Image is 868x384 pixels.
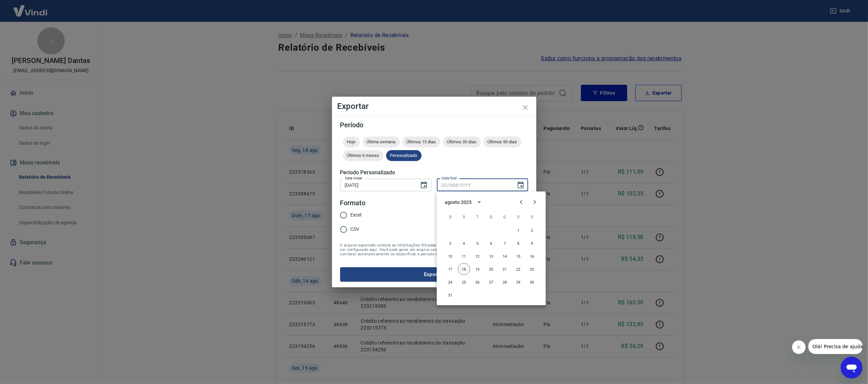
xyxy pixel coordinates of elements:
[403,139,440,144] span: Últimos 15 dias
[499,276,511,288] button: 28
[444,289,457,301] button: 31
[437,179,511,191] input: DD/MM/YYYY
[515,195,528,209] button: Previous month
[444,250,457,262] button: 10
[485,250,498,262] button: 13
[485,263,498,275] button: 20
[512,250,525,262] button: 15
[442,176,457,181] label: Data final
[792,340,806,354] iframe: Fechar mensagem
[340,122,528,128] h5: Período
[343,150,383,161] div: Últimos 6 meses
[512,224,525,237] button: 1
[517,99,534,116] button: close
[512,210,525,224] span: sexta-feira
[526,250,538,262] button: 16
[403,137,440,147] div: Últimos 15 dias
[4,5,57,10] span: Olá! Precisa de ajuda?
[472,263,484,275] button: 19
[499,237,511,250] button: 7
[526,224,538,237] button: 2
[443,139,481,144] span: Últimos 30 dias
[484,139,521,144] span: Últimos 90 dias
[499,210,511,224] span: quinta-feira
[458,276,470,288] button: 25
[841,357,863,379] iframe: Botão para abrir a janela de mensagens
[526,210,538,224] span: sábado
[472,250,484,262] button: 12
[444,210,457,224] span: domingo
[528,195,542,209] button: Next month
[443,137,481,147] div: Últimos 30 dias
[484,137,521,147] div: Últimos 90 dias
[343,139,360,144] span: Hoje
[458,237,470,250] button: 4
[343,153,383,158] span: Últimos 6 meses
[808,339,863,354] iframe: Mensagem da empresa
[340,198,366,208] legend: Formato
[526,263,538,275] button: 23
[386,150,422,161] div: Personalizado
[444,263,457,275] button: 17
[512,276,525,288] button: 29
[512,237,525,250] button: 8
[472,237,484,250] button: 5
[485,237,498,250] button: 6
[337,102,531,110] h4: Exportar
[485,276,498,288] button: 27
[445,198,472,206] div: agosto 2025
[474,196,485,208] button: calendar view is open, switch to year view
[340,243,528,256] span: O arquivo exportado conterá as informações filtradas na tela anterior com exceção do período que ...
[472,276,484,288] button: 26
[526,276,538,288] button: 30
[351,226,360,233] span: CSV
[340,267,528,282] button: Exportar
[345,176,362,181] label: Data inicial
[340,179,414,191] input: DD/MM/YYYY
[512,263,525,275] button: 22
[417,178,431,192] button: Choose date, selected date is 9 de ago de 2025
[444,237,457,250] button: 3
[458,263,470,275] button: 18
[458,250,470,262] button: 11
[499,250,511,262] button: 14
[514,178,527,192] button: Choose date
[351,211,362,219] span: Excel
[386,153,422,158] span: Personalizado
[340,169,528,176] h5: Período Personalizado
[499,263,511,275] button: 21
[485,210,498,224] span: quarta-feira
[343,137,360,147] div: Hoje
[444,276,457,288] button: 24
[363,137,400,147] div: Última semana
[526,237,538,250] button: 9
[363,139,400,144] span: Última semana
[458,210,470,224] span: segunda-feira
[472,210,484,224] span: terça-feira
